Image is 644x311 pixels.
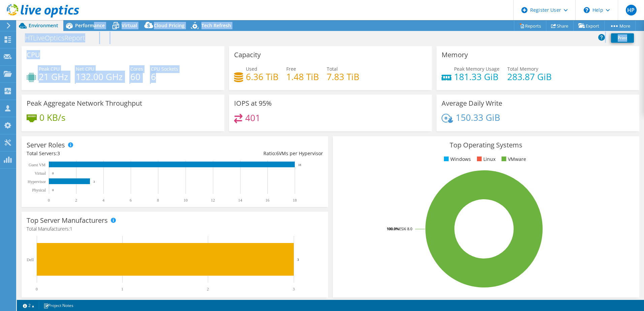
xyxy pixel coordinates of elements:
[475,155,495,163] li: Linux
[27,217,108,224] h3: Top Server Manufacturers
[454,66,500,72] span: Peak Memory Usage
[245,114,260,122] h4: 401
[327,66,338,72] span: Total
[626,5,637,15] span: HP
[76,73,123,80] h4: 132.00 GHz
[175,150,323,157] div: Ratio: VMs per Hypervisor
[28,179,46,184] text: Hypervisor
[207,287,209,291] text: 2
[201,22,231,29] span: Tech Refresh
[32,188,46,193] text: Physical
[442,100,502,107] h3: Average Daily Write
[500,155,526,163] li: VMware
[154,22,185,29] span: Cloud Pricing
[327,73,359,80] h4: 7.83 TiB
[27,150,175,157] div: Total Servers:
[52,172,54,175] text: 0
[246,66,257,72] span: Used
[93,180,95,183] text: 3
[151,66,178,72] span: CPU Sockets
[151,73,178,80] h4: 6
[22,34,96,42] h1: HTLiveOpticsReport
[184,198,188,203] text: 10
[338,141,634,149] h3: Top Operating Systems
[507,73,552,80] h4: 283.87 GiB
[39,73,68,80] h4: 21 GHz
[35,171,46,176] text: Virtual
[286,73,319,80] h4: 1.48 TiB
[234,100,272,107] h3: IOPS at 95%
[27,225,323,233] h4: Total Manufacturers:
[454,73,500,80] h4: 181.33 GiB
[514,21,546,31] a: Reports
[157,198,159,203] text: 8
[57,150,60,157] span: 3
[39,301,78,310] a: Project Notes
[39,66,60,72] span: Peak CPU
[102,198,104,203] text: 4
[399,226,412,231] tspan: ESXi 8.0
[29,22,58,29] span: Environment
[442,155,471,163] li: Windows
[36,287,38,291] text: 0
[27,51,40,59] h3: CPU
[276,150,279,157] span: 6
[456,114,500,121] h4: 150.33 GiB
[234,51,261,59] h3: Capacity
[70,226,72,232] span: 1
[130,73,143,80] h4: 60
[286,66,296,72] span: Free
[130,66,143,72] span: Cores
[27,100,142,107] h3: Peak Aggregate Network Throughput
[507,66,538,72] span: Total Memory
[39,114,65,121] h4: 0 KB/s
[48,198,50,203] text: 0
[246,73,279,80] h4: 6.36 TiB
[298,163,301,167] text: 18
[75,198,77,203] text: 2
[573,21,605,31] a: Export
[238,198,242,203] text: 14
[122,22,137,29] span: Virtual
[546,21,574,31] a: Share
[604,21,636,31] a: More
[27,257,34,262] text: Dell
[18,301,39,310] a: 2
[27,141,65,149] h3: Server Roles
[293,287,295,291] text: 3
[442,51,468,59] h3: Memory
[52,188,54,192] text: 0
[75,22,105,29] span: Performance
[293,198,297,203] text: 18
[76,66,94,72] span: Net CPU
[387,226,399,231] tspan: 100.0%
[611,33,634,43] a: Print
[130,198,132,203] text: 6
[297,257,299,262] text: 3
[29,163,45,167] text: Guest VM
[121,287,123,291] text: 1
[265,198,269,203] text: 16
[211,198,215,203] text: 12
[584,7,590,13] svg: \n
